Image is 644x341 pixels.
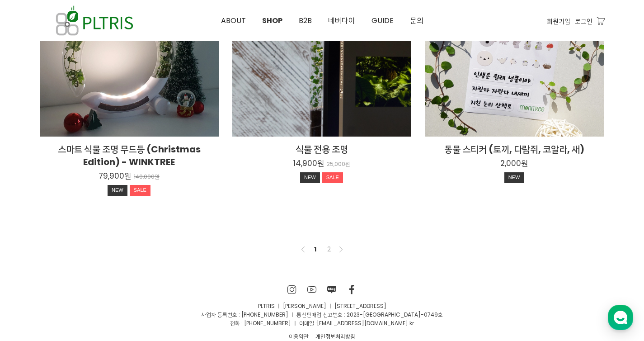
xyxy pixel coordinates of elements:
[221,15,246,26] span: ABOUT
[402,0,432,41] a: 문의
[371,15,394,26] span: GUIDE
[117,266,174,289] a: 설정
[83,280,94,287] span: 대화
[140,279,150,287] span: 설정
[134,174,160,180] p: 140,000원
[232,143,411,185] a: 식물 전용 조명 14,900원 25,000원 NEWSALE
[254,0,291,41] a: SHOP
[213,0,254,41] a: ABOUT
[60,266,117,289] a: 대화
[310,244,321,255] a: 1
[328,15,355,26] span: 네버다이
[363,0,402,41] a: GUIDE
[40,143,219,168] h2: 스마트 식물 조명 무드등 (Christmas Edition) - WINKTREE
[262,15,282,26] span: SHOP
[291,0,320,41] a: B2B
[130,185,150,196] div: SALE
[425,143,604,156] h2: 동물 스티커 (토끼, 다람쥐, 코알라, 새)
[317,319,408,327] a: [EMAIL_ADDRESS][DOMAIN_NAME]
[327,161,350,168] p: 25,000원
[232,143,411,156] h2: 식물 전용 조명
[108,185,127,196] div: NEW
[40,310,605,319] p: 사업자 등록번호 : [PHONE_NUMBER] ㅣ 통신판매업 신고번호 : 2023-[GEOGRAPHIC_DATA]-0749호
[40,143,219,198] a: 스마트 식물 조명 무드등 (Christmas Edition) - WINKTREE 79,900원 140,000원 NEWSALE
[299,15,312,26] span: B2B
[40,302,605,310] p: PLTRIS ㅣ [PERSON_NAME] ㅣ [STREET_ADDRESS]
[293,158,324,168] p: 14,900원
[3,266,60,289] a: 홈
[99,171,131,181] p: 79,900원
[425,143,604,185] a: 동물 스티커 (토끼, 다람쥐, 코알라, 새) 2,000원 NEW
[300,172,320,183] div: NEW
[40,319,605,327] p: 전화 : [PHONE_NUMBER] ㅣ 이메일 : .kr
[504,172,524,183] div: NEW
[500,158,528,168] p: 2,000원
[547,16,570,26] a: 회원가입
[322,172,343,183] div: SALE
[410,15,423,26] span: 문의
[320,0,363,41] a: 네버다이
[575,16,592,26] a: 로그인
[28,279,34,287] span: 홈
[324,244,334,255] a: 2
